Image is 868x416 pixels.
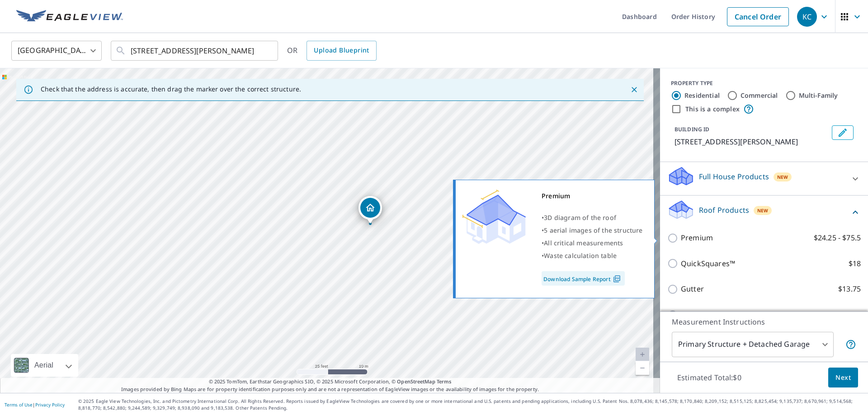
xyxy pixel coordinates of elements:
span: 3D diagram of the roof [544,213,616,222]
span: Your report will include the primary structure and a detached garage if one exists. [845,339,856,350]
a: Privacy Policy [35,402,65,408]
a: Terms of Use [5,402,33,408]
div: • [542,211,643,224]
button: Close [628,84,640,96]
div: • [542,224,643,237]
p: © 2025 Eagle View Technologies, Inc. and Pictometry International Corp. All Rights Reserved. Repo... [78,398,863,411]
div: Aerial [11,354,78,377]
span: Waste calculation table [544,251,617,260]
div: Aerial [32,354,56,377]
a: Download Sample Report [542,271,625,286]
a: Current Level 20, Zoom In Disabled [636,348,649,361]
span: All critical measurements [544,239,623,247]
p: Check that the address is accurate, then drag the marker over the correct structure. [41,85,301,93]
div: • [542,237,643,249]
img: EV Logo [16,10,123,24]
div: Premium [542,190,643,202]
div: • [542,249,643,262]
img: Premium [462,190,526,244]
img: Pdf Icon [611,275,623,283]
p: | [5,402,65,407]
span: 5 aerial images of the structure [544,226,642,234]
a: Current Level 20, Zoom Out [636,361,649,375]
a: Cancel Order [727,7,789,26]
p: Measurement Instructions [672,316,856,327]
div: Primary Structure + Detached Garage [672,332,834,357]
div: KC [797,7,817,27]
